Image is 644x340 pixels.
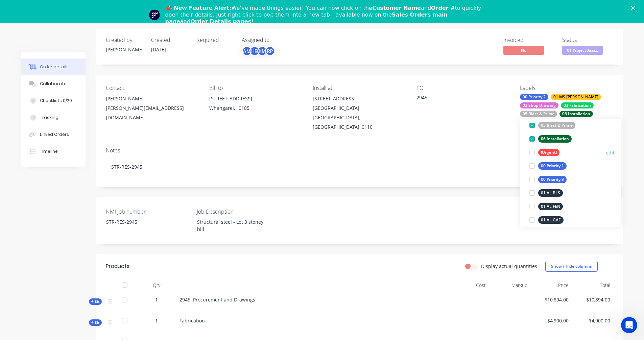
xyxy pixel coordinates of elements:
[106,94,198,122] div: [PERSON_NAME][PERSON_NAME][EMAIL_ADDRESS][DOMAIN_NAME]
[538,216,564,224] div: 01 AL GAE
[242,46,252,56] div: AM
[527,188,566,198] button: 01 AL BLS
[562,46,603,54] span: 01 Project Assi...
[106,46,143,53] div: [PERSON_NAME]
[192,217,276,234] div: Structural steel - Lot 3 stoney hill
[416,85,509,91] div: PO
[538,122,575,129] div: 05 Blast & Prime
[631,6,638,10] div: Close
[180,296,255,303] span: 2945: Procurement and Drawings
[562,37,613,43] div: Status
[527,215,566,225] button: 01 AL GAE
[91,299,100,304] span: Kit
[40,81,67,87] div: Collaborate
[101,217,185,227] div: STR-RES-2945
[545,261,598,272] button: Show / Hide columns
[621,317,637,333] iframe: Intercom live chat
[21,92,86,109] button: Checklists 0/20
[559,111,593,117] div: 06 Installation
[561,102,594,108] div: 03 Fabrication
[527,148,562,157] button: !Urgent!
[249,46,260,56] div: HR
[481,263,537,270] label: Display actual quantities
[538,203,563,210] div: 01 AL FEN
[91,320,100,325] span: Kit
[574,317,610,324] span: $4,900.00
[416,94,501,103] div: 2945
[40,148,58,154] div: Timeline
[372,5,421,11] b: Customer Name
[165,5,484,25] div: We’ve made things easier! You can now click on the and to quickly open their details. Just right-...
[197,208,281,216] label: Job Description
[151,37,188,43] div: Created
[313,94,405,132] div: [STREET_ADDRESS][GEOGRAPHIC_DATA], [GEOGRAPHIC_DATA], [GEOGRAPHIC_DATA], 0110
[180,317,205,324] span: Fabrication
[190,18,251,25] b: Order Details pages
[538,189,563,197] div: 01 AL BLS
[574,296,610,303] span: $10,894.00
[21,143,86,160] button: Timeline
[527,202,566,211] button: 01 AL FEN
[606,149,615,156] button: edit
[106,85,198,91] div: Contact
[488,278,530,292] div: Markup
[533,296,569,303] span: $10,894.00
[136,278,177,292] div: Qty
[40,64,69,70] div: Order details
[106,94,198,103] div: [PERSON_NAME]
[155,317,158,324] span: 1
[151,46,166,53] span: [DATE]
[538,176,567,183] div: 00 Priority 3
[527,134,574,144] button: 06 Installation
[21,58,86,75] button: Order details
[196,37,234,43] div: Required
[562,46,603,56] button: 01 Project Assi...
[571,278,613,292] div: Total
[530,278,572,292] div: Price
[89,319,102,326] div: Kit
[106,147,613,154] div: Notes
[149,9,160,20] img: Profile image for Team
[313,103,405,132] div: [GEOGRAPHIC_DATA], [GEOGRAPHIC_DATA], [GEOGRAPHIC_DATA], 0110
[165,11,448,25] b: Sales Orders main page
[106,103,198,122] div: [PERSON_NAME][EMAIL_ADDRESS][DOMAIN_NAME]
[106,208,190,216] label: NMI Job number
[209,94,302,103] div: [STREET_ADDRESS]
[21,109,86,126] button: Tracking
[538,149,559,156] div: !Urgent!
[503,46,544,54] span: No
[209,85,302,91] div: Bill to
[527,121,578,130] button: 05 Blast & Prime
[447,278,489,292] div: Cost
[538,135,572,143] div: 06 Installation
[533,317,569,324] span: $4,900.00
[21,126,86,143] button: Linked Orders
[40,131,69,138] div: Linked Orders
[431,5,455,11] b: Order #
[209,94,302,116] div: [STREET_ADDRESS]Whangarei, , 0185
[165,5,232,11] b: 📣 New Feature Alert:
[520,94,548,100] div: 00 Priority 2
[265,46,275,56] div: RP
[520,111,557,117] div: 05 Blast & Prime
[242,37,309,43] div: Assigned to
[21,75,86,92] button: Collaborate
[89,298,102,305] div: Kit
[527,175,569,184] button: 00 Priority 3
[538,162,567,170] div: 00 Priority 1
[257,46,267,56] div: KM
[520,85,613,91] div: Labels
[503,37,554,43] div: Invoiced
[527,161,569,171] button: 00 Priority 1
[40,115,58,121] div: Tracking
[242,46,275,56] button: AMHRKMRP
[209,103,302,113] div: Whangarei, , 0185
[106,156,613,177] div: STR-RES-2945
[551,94,601,100] div: 01 MS [PERSON_NAME]
[520,102,558,108] div: 02 Shop Drawing
[106,37,143,43] div: Created by
[40,98,72,104] div: Checklists 0/20
[313,94,405,103] div: [STREET_ADDRESS]
[106,262,129,270] div: Products
[313,85,405,91] div: Install at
